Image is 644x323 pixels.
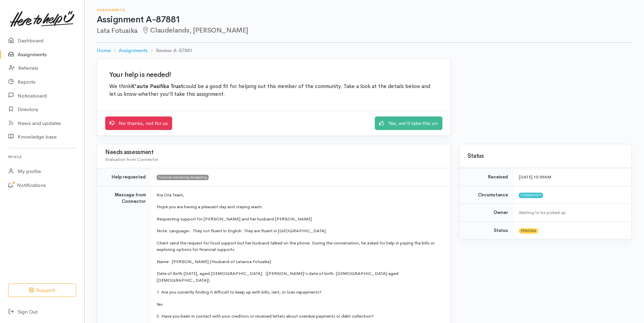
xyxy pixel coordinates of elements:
[119,47,148,55] a: Assignments
[105,116,172,130] a: No thanks, not for us
[105,156,158,162] span: Evaluation from Connector
[142,26,248,35] span: Claudelands, [PERSON_NAME]
[109,83,438,99] p: We think could be a good fit for helping out this member of the community. Take a look at the det...
[157,175,209,180] span: Financial mentoring/budgeting
[157,313,374,319] span: 2. Have you been in contact with your creditors or received letters about overdue payments or deb...
[109,71,438,79] h2: Your help is needed!
[148,47,192,55] li: Review A-87881
[157,271,184,276] span: Date of Birth:
[8,152,76,161] h6: Profile
[519,174,551,180] time: [DATE] 10:59AM
[97,43,632,59] nav: breadcrumb
[157,240,442,253] p: Client send the request for food support but her husband talked on the phone. During the conversa...
[8,283,76,297] button: Support
[157,216,313,222] span: Requesting support for [PERSON_NAME] and her husband [PERSON_NAME].
[157,289,322,295] span: 1. Are you currently finding it difficult to keep up with bills, rent, or loan repayments?
[519,228,538,234] span: Pending
[459,168,513,186] td: Received
[467,153,623,159] h3: Status
[157,228,442,234] p: Note: Language- They not fluent in English. They are fluent in [GEOGRAPHIC_DATA].
[97,47,111,55] a: Home
[375,116,442,130] a: Yes, we'll take this on
[97,15,632,25] h1: Assignment A-87881
[459,221,513,239] td: Status
[97,27,632,35] h2: Lata Fotuaika
[157,301,163,307] span: Yes
[157,258,442,265] p: Name: [PERSON_NAME] (Husband of Latanoa Fotuaika)
[97,168,151,186] td: Help requested
[519,193,543,198] span: Community
[131,83,183,90] b: K'aute Pasifika Trust
[157,204,263,210] span: Hope you are having a pleasant day and staying warm.
[459,204,513,222] td: Owner
[459,186,513,204] td: Circumstance
[519,209,623,216] div: Waiting to be picked up
[157,192,184,198] span: Kia Ora Team,
[157,270,442,283] p: [DATE], aged [DEMOGRAPHIC_DATA]. ([PERSON_NAME]'s date of birth: [DEMOGRAPHIC_DATA] aged [DEMOGRA...
[97,8,632,12] h6: Assignments
[105,149,442,156] h3: Needs assessment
